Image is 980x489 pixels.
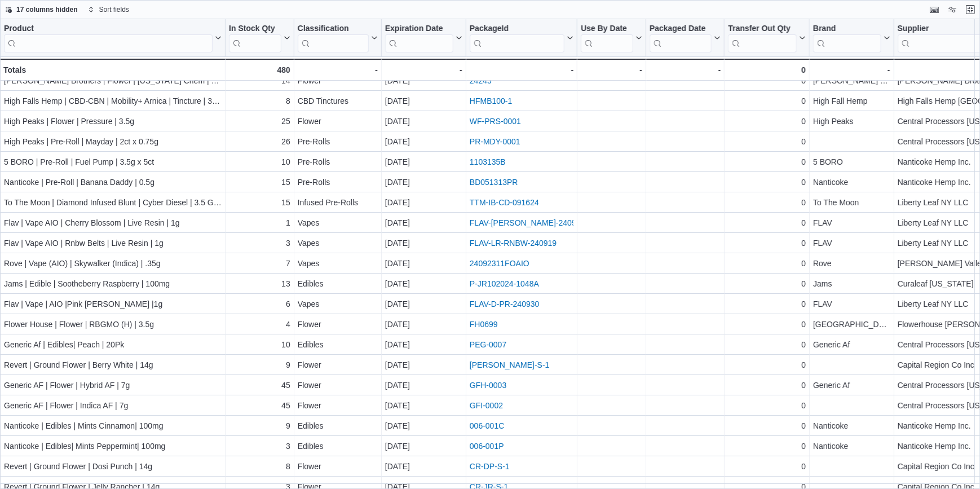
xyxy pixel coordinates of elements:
div: Nanticoke [813,175,890,189]
div: Expiration Date [385,24,453,52]
div: Nanticoke | Edibles| Mints Peppermint| 100mg [4,439,222,453]
div: 0 [728,155,805,169]
div: 0 [728,297,805,311]
div: PackageId [470,24,564,34]
div: [PERSON_NAME] Brothers [813,74,890,87]
div: 15 [229,196,290,209]
div: 3 [229,439,290,453]
button: Expiration Date [385,24,462,52]
a: FLAV-[PERSON_NAME]-240919 [470,218,585,227]
span: 17 columns hidden [16,5,78,14]
div: [DATE] [385,216,462,230]
div: High Falls Hemp | CBD-CBN | Mobility+ Arnica | Tincture | 30ml [4,94,222,108]
a: [PERSON_NAME]-S-1 [470,360,550,369]
button: Transfer Out Qty [728,24,805,52]
div: Edibles [298,277,378,290]
button: Sort fields [83,3,134,16]
a: FH0699 [470,320,498,329]
div: Flower [298,114,378,128]
button: PackageId [470,24,573,52]
button: 17 columns hidden [1,3,82,16]
div: Edibles [298,338,378,351]
div: [DATE] [385,175,462,189]
div: High Peaks | Pre-Roll | Mayday | 2ct x 0.75g [4,135,222,148]
div: Totals [3,63,222,77]
div: Use By Date [581,24,633,34]
div: Rove [813,257,890,270]
button: Use By Date [581,24,642,52]
a: PR-MDY-0001 [470,137,520,146]
div: 9 [229,419,290,433]
div: - [385,63,462,77]
div: Use By Date [581,24,633,52]
div: Nanticoke | Pre-Roll | Banana Daddy | 0.5g [4,175,222,189]
div: 45 [229,399,290,412]
button: Classification [298,24,378,52]
div: Pre-Rolls [298,155,378,169]
div: 9 [229,358,290,372]
div: 0 [728,399,805,412]
a: FLAV-LR-RNBW-240919 [470,239,557,248]
div: FLAV [813,216,890,230]
a: HFMB100-1 [470,96,512,105]
span: Sort fields [99,5,129,14]
div: High Fall Hemp [813,94,890,108]
div: [DATE] [385,277,462,290]
div: - [813,63,890,77]
div: Flower [298,399,378,412]
div: Flav | Vape | AIO |Pink [PERSON_NAME] |1g [4,297,222,311]
div: Revert | Ground Flower | Dosi Punch | 14g [4,460,222,473]
div: - [298,63,378,77]
div: [DATE] [385,399,462,412]
div: Generic Af | Edibles| Peach | 20Pk [4,338,222,351]
a: GFI-0002 [470,401,503,410]
div: 3 [229,236,290,250]
div: Generic Af [813,378,890,392]
div: To The Moon [813,196,890,209]
button: In Stock Qty [229,24,290,52]
div: 480 [229,63,290,77]
div: Flower [298,460,378,473]
div: [DATE] [385,257,462,270]
div: In Stock Qty [229,24,281,34]
a: WF-PRS-0001 [470,117,521,126]
div: 1 [229,216,290,230]
div: Vapes [298,216,378,230]
div: 0 [728,135,805,148]
div: 14 [229,74,290,87]
div: Nanticoke [813,419,890,433]
div: Nanticoke [813,439,890,453]
div: Brand [813,24,881,52]
div: Jams | Edible | Sootheberry Raspberry | 100mg [4,277,222,290]
div: [DATE] [385,460,462,473]
div: 0 [728,439,805,453]
div: [DATE] [385,155,462,169]
div: Classification [298,24,369,52]
div: 0 [728,277,805,290]
button: Packaged Date [650,24,721,52]
button: Keyboard shortcuts [928,3,941,16]
button: Display options [946,3,959,16]
div: Package URL [470,24,564,52]
div: 10 [229,338,290,351]
a: 24092311FOAIO [470,259,529,268]
div: [DATE] [385,114,462,128]
div: 13 [229,277,290,290]
div: 0 [728,63,805,77]
div: Edibles [298,419,378,433]
div: Expiration Date [385,24,453,34]
div: [DATE] [385,135,462,148]
div: Flower [298,318,378,331]
div: 45 [229,378,290,392]
div: [PERSON_NAME] Brothers | Flower | [US_STATE] Chem | 3.5g [4,74,222,87]
button: Product [4,24,222,52]
div: 0 [728,358,805,372]
div: 0 [728,114,805,128]
div: FLAV [813,297,890,311]
div: 0 [728,338,805,351]
div: Revert | Ground Flower | Berry White | 14g [4,358,222,372]
div: [DATE] [385,318,462,331]
div: Transfer Out Qty [728,24,796,52]
div: Generic Af [813,338,890,351]
div: 8 [229,460,290,473]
